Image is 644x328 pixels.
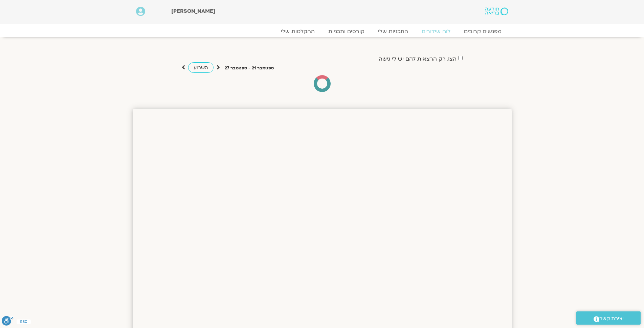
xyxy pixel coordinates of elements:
a: מפגשים קרובים [457,28,508,35]
label: הצג רק הרצאות להם יש לי גישה [379,56,457,62]
p: ספטמבר 21 - ספטמבר 27 [225,65,274,72]
a: קורסים ותכניות [321,28,371,35]
a: יצירת קשר [576,311,641,325]
a: השבוע [188,62,214,73]
a: לוח שידורים [415,28,457,35]
span: השבוע [194,64,208,71]
nav: Menu [136,28,508,35]
span: [PERSON_NAME] [171,7,215,15]
a: ההקלטות שלי [274,28,321,35]
a: התכניות שלי [371,28,415,35]
span: יצירת קשר [599,314,624,323]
